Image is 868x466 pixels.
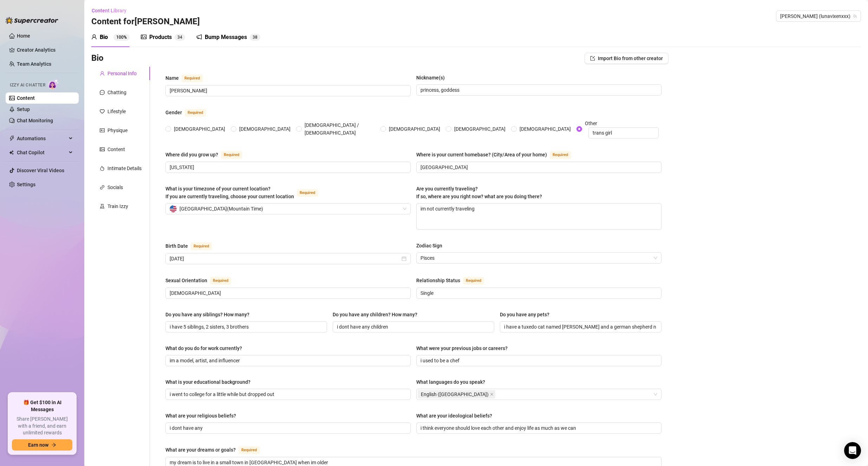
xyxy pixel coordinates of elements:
span: 8 [255,35,257,40]
div: What languages do you speak? [416,378,485,386]
span: 4 [180,35,182,40]
label: What is your educational background? [165,378,255,386]
div: What are your religious beliefs? [165,412,236,420]
span: [DEMOGRAPHIC_DATA] [386,125,443,133]
div: Do you have any siblings? How many? [165,311,249,318]
span: user [100,71,105,76]
span: Required [191,242,212,250]
span: picture [100,147,105,152]
span: link [100,185,105,190]
span: [GEOGRAPHIC_DATA] ( Mountain Time ) [180,203,263,214]
div: What is your educational background? [165,378,250,386]
span: Chat Copilot [17,147,67,158]
span: English ([GEOGRAPHIC_DATA]) [421,390,489,398]
span: Required [210,277,231,285]
span: arrow-right [51,442,56,447]
label: What are your dreams or goals? [165,446,267,454]
span: idcard [100,128,105,133]
a: Team Analytics [17,61,51,67]
div: Lifestyle [107,108,126,115]
span: [DEMOGRAPHIC_DATA] [236,125,293,133]
span: thunderbolt [9,136,15,141]
span: close [490,393,494,396]
button: Import Bio from other creator [585,53,668,64]
label: Birth Date [165,242,220,250]
div: Chatting [107,89,126,96]
span: Required [182,75,203,82]
span: import [590,56,595,61]
div: Relationship Status [416,277,460,284]
div: Sexual Orientation [165,277,207,284]
img: AI Chatter [48,79,59,89]
span: experiment [100,204,105,209]
div: Intimate Details [107,164,142,172]
input: What are your ideological beliefs? [420,424,656,432]
div: Products [149,33,172,41]
label: Where is your current homebase? (City/Area of your home) [416,150,579,159]
label: Name [165,74,210,82]
span: Earn now [28,442,48,448]
img: logo-BBDzfeDw.svg [6,17,58,24]
a: Chat Monitoring [17,118,53,123]
input: Name [170,87,405,95]
input: Do you have any pets? [504,323,656,331]
a: Home [17,33,30,39]
input: Other [588,127,659,138]
div: Birth Date [165,242,188,250]
span: Automations [17,133,67,144]
input: Sexual Orientation [170,289,405,297]
div: Socials [107,183,123,191]
span: Required [550,151,571,159]
span: 3 [177,35,180,40]
div: What do you do for work currently? [165,344,242,352]
a: Discover Viral Videos [17,168,64,173]
textarea: im not currently traveling [417,203,661,229]
input: What languages do you speak? [497,390,498,399]
input: What is your educational background? [170,390,405,398]
h3: Content for [PERSON_NAME] [91,16,200,27]
span: 3 [253,35,255,40]
span: Other [582,119,661,138]
span: Required [463,277,484,285]
label: Do you have any pets? [500,311,554,318]
h3: Bio [91,53,104,64]
button: Content Library [91,5,132,16]
span: [DEMOGRAPHIC_DATA] [517,125,574,133]
input: Nickname(s) [420,86,656,94]
span: notification [196,34,202,40]
label: Do you have any siblings? How many? [165,311,254,318]
label: Gender [165,108,214,117]
span: user [91,34,97,40]
input: Relationship Status [420,289,656,297]
input: Where is your current homebase? (City/Area of your home) [420,163,656,171]
div: Nickname(s) [416,74,445,82]
span: 🎁 Get $100 in AI Messages [12,399,72,413]
input: What do you do for work currently? [170,357,405,364]
img: Chat Copilot [9,150,14,155]
div: Where is your current homebase? (City/Area of your home) [416,151,547,158]
label: What were your previous jobs or careers? [416,344,513,352]
div: Physique [107,127,128,134]
div: What are your dreams or goals? [165,446,236,454]
label: Nickname(s) [416,74,450,82]
div: Do you have any children? How many? [333,311,417,318]
span: Required [185,109,206,117]
label: What languages do you speak? [416,378,490,386]
div: Bio [100,33,108,41]
label: Where did you grow up? [165,150,250,159]
input: Where did you grow up? [170,163,405,171]
button: Earn nowarrow-right [12,439,72,451]
span: Required [221,151,242,159]
input: What were your previous jobs or careers? [420,357,656,364]
div: Open Intercom Messenger [844,442,861,459]
div: What were your previous jobs or careers? [416,344,508,352]
label: What are your religious beliefs? [165,412,241,420]
span: message [100,90,105,95]
div: Where did you grow up? [165,151,218,158]
div: What are your ideological beliefs? [416,412,492,420]
label: Sexual Orientation [165,276,239,285]
input: What are your religious beliefs? [170,424,405,432]
div: Bump Messages [205,33,247,41]
div: Do you have any pets? [500,311,549,318]
span: What is your timezone of your current location? If you are currently traveling, choose your curre... [165,186,294,199]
